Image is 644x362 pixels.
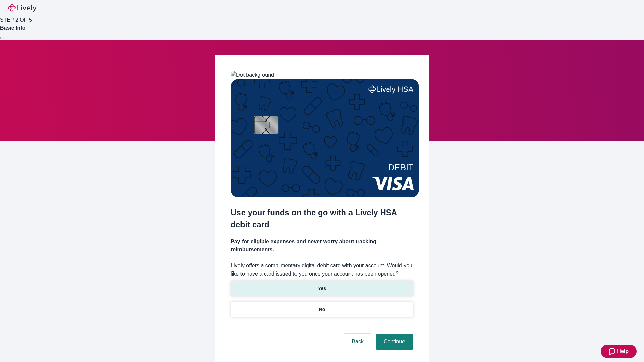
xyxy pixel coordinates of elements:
[231,238,413,254] h4: Pay for eligible expenses and never worry about tracking reimbursements.
[609,347,617,355] svg: Zendesk support icon
[8,4,36,12] img: Lively
[231,262,413,278] label: Lively offers a complimentary digital debit card with your account. Would you like to have a card...
[231,71,274,79] img: Dot background
[231,302,413,317] button: No
[617,347,629,355] span: Help
[231,281,413,296] button: Yes
[231,206,413,231] h2: Use your funds on the go with a Lively HSA debit card
[318,285,326,292] p: Yes
[231,79,419,197] img: Debit card
[376,334,413,350] button: Continue
[601,345,637,358] button: Zendesk support iconHelp
[343,334,372,350] button: Back
[319,306,325,313] p: No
